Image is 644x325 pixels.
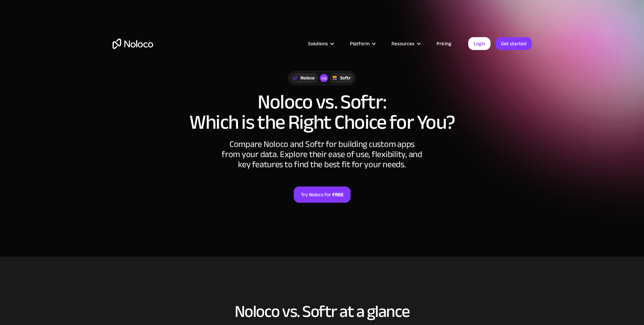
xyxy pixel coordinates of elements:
div: Platform [350,39,369,48]
a: home [113,39,153,49]
div: Noloco [301,74,315,82]
a: Login [468,37,491,50]
h1: Noloco vs. Softr: Which is the Right Choice for You? [113,92,532,132]
a: Get started [496,37,532,50]
div: Compare Noloco and Softr for building custom apps from your data. Explore their ease of use, flex... [221,139,424,170]
strong: FREE [332,190,343,199]
div: Platform [341,39,383,48]
a: Pricing [428,39,460,48]
div: vs [320,74,328,82]
div: Softr [340,74,351,82]
div: Resources [383,39,428,48]
h2: Noloco vs. Softr at a glance [113,302,532,321]
div: Resources [391,39,414,48]
div: Solutions [300,39,341,48]
a: Try Noloco forFREE [294,186,351,203]
div: Solutions [308,39,328,48]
